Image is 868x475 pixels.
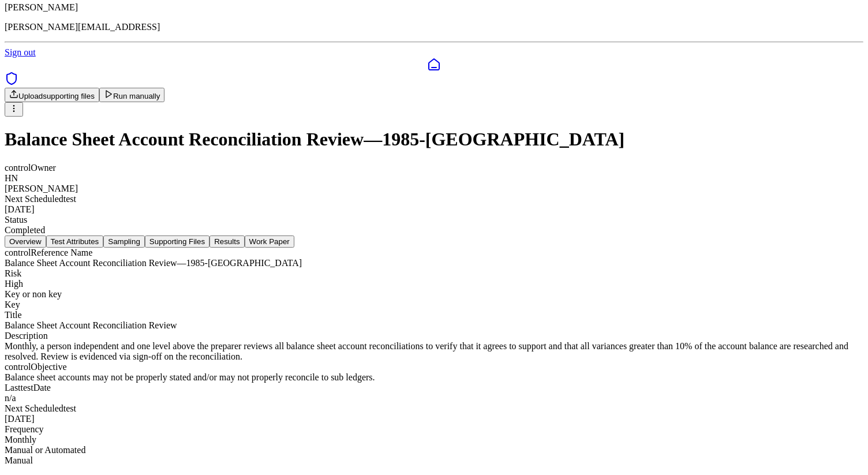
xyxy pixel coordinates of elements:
[5,310,863,320] div: Title
[5,102,23,117] button: More Options
[5,403,863,414] div: Next Scheduled test
[5,383,863,393] div: Last test Date
[5,300,863,310] div: Key
[5,235,46,248] button: Overview
[5,2,863,13] p: [PERSON_NAME]
[5,173,18,183] span: HN
[5,341,863,362] div: Monthly, a person independent and one level above the preparer reviews all balance sheet account ...
[5,235,863,248] nav: Tabs
[5,289,863,300] div: Key or non key
[5,58,863,72] a: Dashboard
[5,194,863,204] div: Next Scheduled test
[245,235,294,248] button: Work Paper
[5,258,863,268] div: Balance Sheet Account Reconciliation Review — 1985-[GEOGRAPHIC_DATA]
[5,320,177,330] span: Balance Sheet Account Reconciliation Review
[103,235,145,248] button: Sampling
[5,184,78,193] span: [PERSON_NAME]
[5,215,863,225] div: Status
[209,235,244,248] button: Results
[5,362,863,372] div: control Objective
[5,424,863,435] div: Frequency
[5,455,863,466] div: Manual
[5,77,18,87] a: SOC 1 Reports
[5,372,863,383] div: Balance sheet accounts may not be properly stated and/or may not properly reconcile to sub ledgers.
[5,279,863,289] div: High
[5,22,863,32] p: [PERSON_NAME][EMAIL_ADDRESS]
[5,163,863,173] div: control Owner
[5,248,863,258] div: control Reference Name
[5,225,863,235] div: Completed
[5,435,863,445] div: Monthly
[145,235,209,248] button: Supporting Files
[5,268,863,279] div: Risk
[5,88,99,102] button: Uploadsupporting files
[5,47,36,57] a: Sign out
[99,88,165,102] button: Run manually
[5,204,863,215] div: [DATE]
[5,414,863,424] div: [DATE]
[5,393,863,403] div: n/a
[5,445,863,455] div: Manual or Automated
[46,235,104,248] button: Test Attributes
[5,129,863,150] h1: Balance Sheet Account Reconciliation Review — 1985-[GEOGRAPHIC_DATA]
[5,331,863,341] div: Description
